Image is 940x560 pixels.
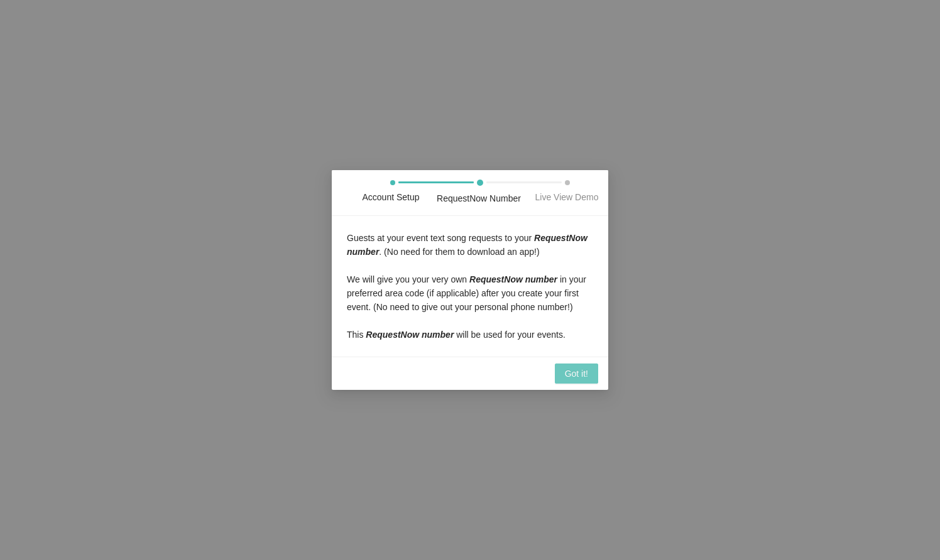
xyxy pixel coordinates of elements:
i: RequestNow number [469,274,557,284]
i: RequestNow number [366,330,454,340]
span: Guests at your event text song requests to your . (No need for them to download an app!) [347,233,587,257]
div: Live View Demo [535,190,599,204]
span: We will give you your very own in your preferred area code (if applicable) after you create your ... [347,274,586,340]
button: Got it! [555,363,598,384]
i: RequestNow number [347,233,587,257]
div: Account Setup [362,190,419,204]
span: Got it! [565,367,588,380]
div: RequestNow Number [437,191,521,205]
